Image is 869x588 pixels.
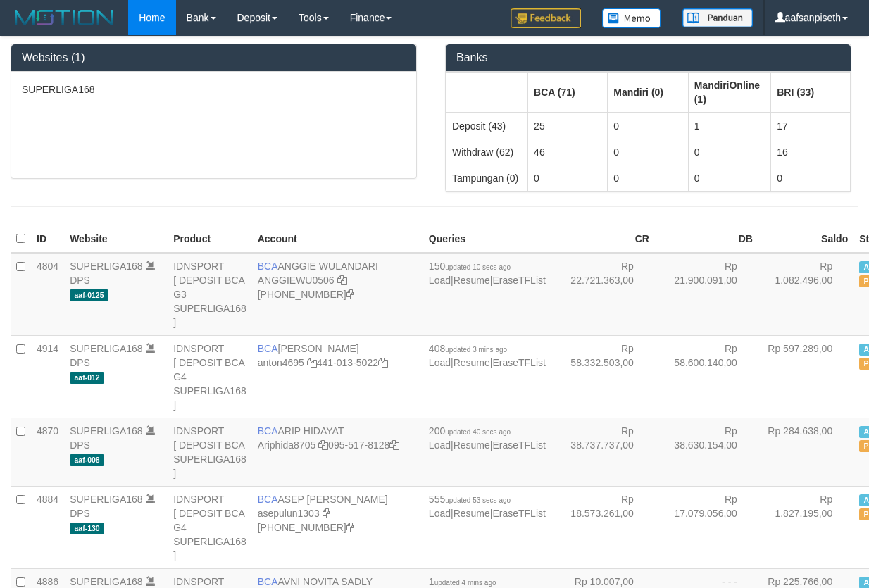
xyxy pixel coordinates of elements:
[70,289,108,301] span: aaf-0125
[429,261,511,272] span: 150
[168,253,252,336] td: IDNSPORT [ DEPOSIT BCA G3 SUPERLIGA168 ]
[429,494,511,505] span: 555
[252,253,423,336] td: ANGGIE WULANDARI [PHONE_NUMBER]
[70,372,104,384] span: aaf-012
[446,113,528,139] td: Deposit (43)
[528,113,608,139] td: 25
[70,494,143,505] a: SUPERLIGA168
[655,418,758,486] td: Rp 38.630.154,00
[429,343,507,354] span: 408
[258,576,278,587] span: BCA
[168,335,252,418] td: IDNSPORT [ DEPOSIT BCA G4 SUPERLIGA168 ]
[378,357,388,368] a: Copy 4410135022 to clipboard
[70,425,143,437] a: SUPERLIGA168
[429,576,496,587] span: 1
[429,275,451,286] a: Load
[11,7,118,28] img: MOTION_logo.png
[602,8,661,28] img: Button%20Memo.svg
[258,261,278,272] span: BCA
[168,225,252,253] th: Product
[492,439,545,451] a: EraseTFList
[511,8,581,28] img: Feedback.jpg
[323,508,332,519] a: Copy asepulun1303 to clipboard
[70,576,143,587] a: SUPERLIGA168
[528,139,608,165] td: 46
[608,139,688,165] td: 0
[346,522,356,533] a: Copy 4062281875 to clipboard
[64,486,168,568] td: DPS
[655,225,758,253] th: DB
[771,165,851,191] td: 0
[258,494,278,505] span: BCA
[258,357,304,368] a: anton4695
[551,486,655,568] td: Rp 18.573.261,00
[551,253,655,336] td: Rp 22.721.363,00
[528,165,608,191] td: 0
[64,225,168,253] th: Website
[252,225,423,253] th: Account
[446,165,528,191] td: Tampungan (0)
[551,335,655,418] td: Rp 58.332.503,00
[346,289,356,300] a: Copy 4062213373 to clipboard
[64,418,168,486] td: DPS
[429,508,451,519] a: Load
[492,275,545,286] a: EraseTFList
[64,253,168,336] td: DPS
[446,139,528,165] td: Withdraw (62)
[307,357,317,368] a: Copy anton4695 to clipboard
[318,439,328,451] a: Copy Ariphida8705 to clipboard
[258,508,320,519] a: asepulun1303
[252,418,423,486] td: ARIP HIDAYAT 095-517-8128
[758,418,854,486] td: Rp 284.638,00
[70,523,104,534] span: aaf-130
[445,496,511,504] span: updated 53 secs ago
[771,139,851,165] td: 16
[758,335,854,418] td: Rp 597.289,00
[454,508,490,519] a: Resume
[608,72,688,113] th: Group: activate to sort column ascending
[70,343,143,354] a: SUPERLIGA168
[528,72,608,113] th: Group: activate to sort column ascending
[445,428,511,436] span: updated 40 secs ago
[258,425,278,437] span: BCA
[758,253,854,336] td: Rp 1.082.496,00
[758,225,854,253] th: Saldo
[22,82,406,96] p: SUPERLIGA168
[454,357,490,368] a: Resume
[445,263,511,271] span: updated 10 secs ago
[456,51,840,64] h3: Banks
[655,486,758,568] td: Rp 17.079.056,00
[423,225,551,253] th: Queries
[64,335,168,418] td: DPS
[31,253,64,336] td: 4804
[429,425,511,437] span: 200
[551,225,655,253] th: CR
[22,51,406,64] h3: Websites (1)
[434,579,496,587] span: updated 4 mins ago
[454,275,490,286] a: Resume
[492,508,545,519] a: EraseTFList
[655,335,758,418] td: Rp 58.600.140,00
[758,486,854,568] td: Rp 1.827.195,00
[551,418,655,486] td: Rp 38.737.737,00
[608,113,688,139] td: 0
[429,494,546,519] span: | |
[252,486,423,568] td: ASEP [PERSON_NAME] [PHONE_NUMBER]
[337,275,347,286] a: Copy ANGGIEWU0506 to clipboard
[688,72,770,113] th: Group: activate to sort column ascending
[492,357,545,368] a: EraseTFList
[429,425,546,451] span: | |
[688,113,770,139] td: 1
[252,335,423,418] td: [PERSON_NAME] 441-013-5022
[429,343,546,368] span: | |
[31,486,64,568] td: 4884
[70,454,104,466] span: aaf-008
[70,261,143,272] a: SUPERLIGA168
[31,335,64,418] td: 4914
[771,113,851,139] td: 17
[429,357,451,368] a: Load
[446,72,528,113] th: Group: activate to sort column ascending
[445,346,507,354] span: updated 3 mins ago
[258,439,316,451] a: Ariphida8705
[608,165,688,191] td: 0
